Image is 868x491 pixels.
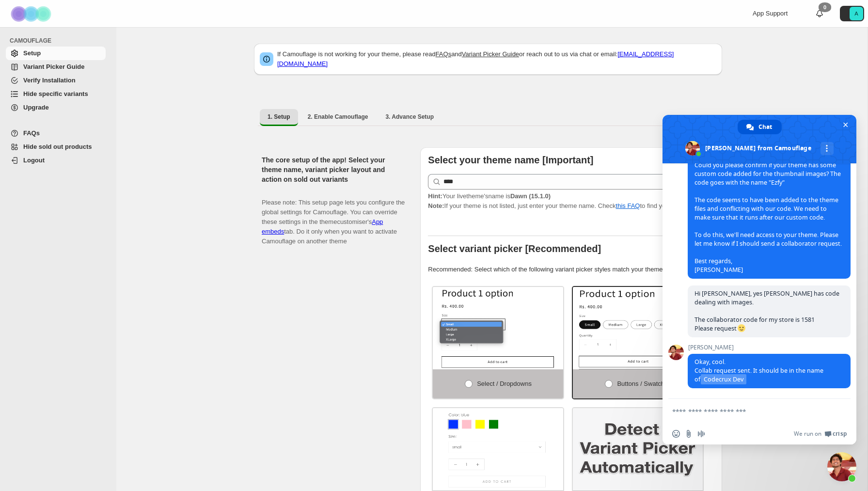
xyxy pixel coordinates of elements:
[840,6,864,21] button: Avatar with initials A
[616,202,640,209] a: this FAQ
[753,10,788,17] span: App Support
[6,87,106,101] a: Hide specific variants
[8,0,56,27] img: Camouflage
[6,60,106,74] a: Variant Picker Guide
[827,452,856,481] a: Close chat
[6,140,106,154] a: Hide sold out products
[23,63,84,70] span: Variant Picker Guide
[794,430,847,438] a: We run onCrisp
[428,243,601,254] b: Select variant picker [Recommended]
[262,155,405,184] h2: The core setup of the app! Select your theme name, variant picker layout and action on sold out v...
[428,192,442,200] strong: Hint:
[23,157,45,164] span: Logout
[672,430,680,438] span: Insert an emoji
[850,7,863,20] span: Avatar with initials A
[262,188,405,246] p: Please note: This setup page lets you configure the global settings for Camouflage. You can overr...
[277,49,716,69] p: If Camouflage is not working for your theme, please read and or reach out to us via chat or email:
[462,50,519,58] a: Variant Picker Guide
[428,192,551,200] span: Your live theme's name is
[433,408,563,491] img: Swatch and Dropdowns both
[308,113,368,121] span: 2. Enable Camouflage
[694,143,842,274] span: Hi [PERSON_NAME], I hope you're doing well Could you please confirm if your theme has some custom...
[23,49,41,57] span: Setup
[840,120,851,130] span: Close chat
[6,154,106,167] a: Logout
[617,380,671,387] span: Buttons / Swatches
[428,191,714,211] p: If your theme is not listed, just enter your theme name. Check to find your theme name.
[6,101,106,114] a: Upgrade
[819,2,831,12] div: 0
[738,120,782,134] a: Chat
[10,37,110,45] span: CAMOUFLAGE
[23,129,40,137] span: FAQs
[477,380,532,387] span: Select / Dropdowns
[23,143,92,150] span: Hide sold out products
[23,104,49,111] span: Upgrade
[701,374,746,384] span: Codecrux Dev
[433,287,563,369] img: Select / Dropdowns
[688,344,851,351] span: [PERSON_NAME]
[685,430,693,438] span: Send a file
[510,192,551,200] strong: Dawn (15.1.0)
[794,430,821,438] span: We run on
[573,287,703,369] img: Buttons / Swatches
[6,47,106,60] a: Setup
[758,120,772,134] span: Chat
[6,127,106,140] a: FAQs
[385,113,434,121] span: 3. Advance Setup
[697,430,705,438] span: Audio message
[268,113,290,121] span: 1. Setup
[428,202,444,209] strong: Note:
[428,265,714,274] p: Recommended: Select which of the following variant picker styles match your theme.
[23,77,76,84] span: Verify Installation
[436,50,452,58] a: FAQs
[854,11,858,16] text: A
[6,74,106,87] a: Verify Installation
[833,430,847,438] span: Crisp
[815,9,824,18] a: 0
[694,289,839,333] span: Hi [PERSON_NAME], yes [PERSON_NAME] has code dealing with images. The collaborator code for my st...
[23,90,88,97] span: Hide specific variants
[694,358,823,383] span: Okay, cool. Collab request sent. It should be in the name of
[428,155,593,165] b: Select your theme name [Important]
[672,399,827,423] textarea: Compose your message...
[573,408,703,491] img: Detect Automatically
